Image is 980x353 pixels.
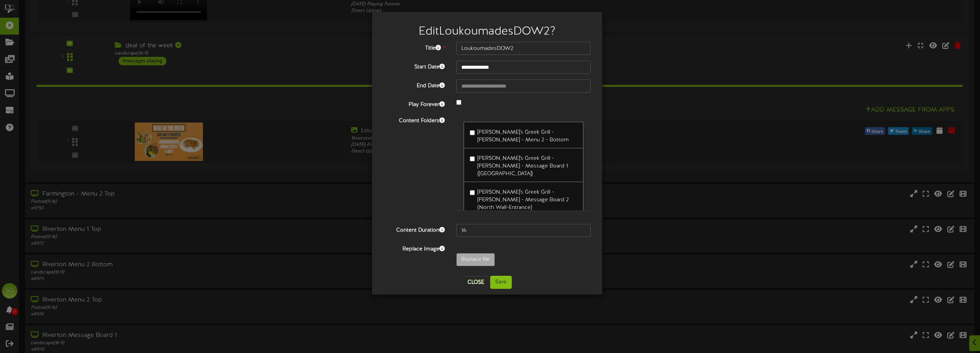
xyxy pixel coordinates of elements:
[378,42,451,52] label: Title
[456,42,591,55] input: Title
[477,189,569,210] span: [PERSON_NAME]'s Greek Grill - [PERSON_NAME] - Message Board 2 (North Wall-Entrance)
[378,98,451,109] label: Play Forever
[456,224,591,237] input: 15
[470,190,475,195] input: [PERSON_NAME]'s Greek Grill - [PERSON_NAME] - Message Board 2 (North Wall-Entrance)
[378,224,451,234] label: Content Duration
[378,114,451,125] label: Content Folders
[477,129,569,143] span: [PERSON_NAME]'s Greek Grill - [PERSON_NAME] - Menu 2 - Bottom
[378,243,451,253] label: Replace Image
[378,61,451,71] label: Start Date
[470,156,475,161] input: [PERSON_NAME]'s Greek Grill - [PERSON_NAME] - Message Board 1 ([GEOGRAPHIC_DATA])
[477,156,568,177] span: [PERSON_NAME]'s Greek Grill - [PERSON_NAME] - Message Board 1 ([GEOGRAPHIC_DATA])
[378,80,451,90] label: End Date
[470,130,475,135] input: [PERSON_NAME]'s Greek Grill - [PERSON_NAME] - Menu 2 - Bottom
[490,276,512,289] button: Save
[384,25,591,38] h2: Edit LoukoumadesDOW2 ?
[463,276,489,288] button: Close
